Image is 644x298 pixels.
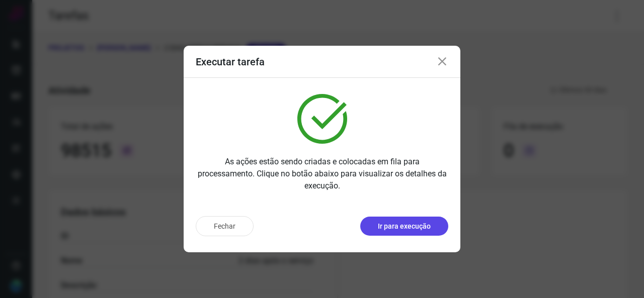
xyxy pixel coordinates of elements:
[196,216,254,236] button: Fechar
[196,156,448,192] p: As ações estão sendo criadas e colocadas em fila para processamento. Clique no botão abaixo para ...
[360,217,448,236] button: Ir para execução
[297,94,347,144] img: verified.svg
[196,56,265,68] h3: Executar tarefa
[378,221,431,232] p: Ir para execução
